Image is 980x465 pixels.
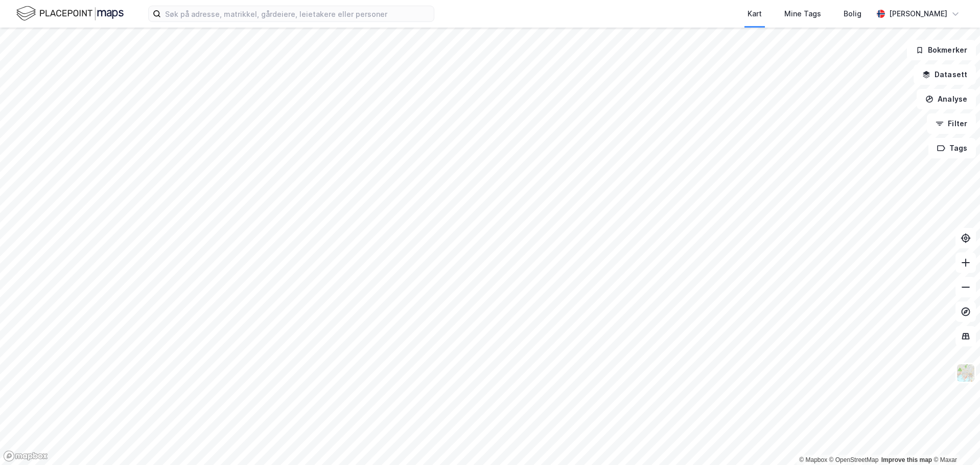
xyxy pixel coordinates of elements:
[928,138,976,158] button: Tags
[748,8,762,20] div: Kart
[16,5,124,22] img: logo.f888ab2527a4732fd821a326f86c7f29.svg
[914,64,976,85] button: Datasett
[161,6,434,21] input: Søk på adresse, matrikkel, gårdeiere, leietakere eller personer
[907,40,976,60] button: Bokmerker
[829,456,879,463] a: OpenStreetMap
[3,450,48,462] a: Mapbox homepage
[929,416,980,465] iframe: Chat Widget
[889,8,947,20] div: [PERSON_NAME]
[956,363,975,383] img: Z
[799,456,827,463] a: Mapbox
[844,8,861,20] div: Bolig
[881,456,932,463] a: Improve this map
[784,8,821,20] div: Mine Tags
[917,89,976,109] button: Analyse
[927,113,976,134] button: Filter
